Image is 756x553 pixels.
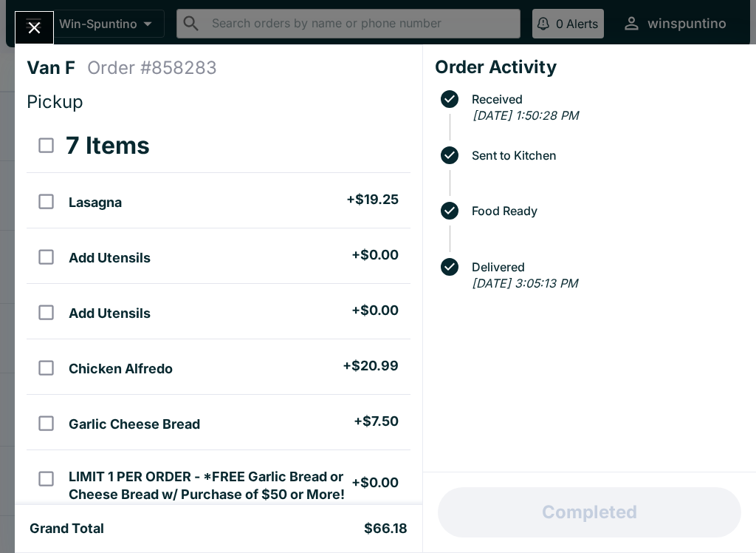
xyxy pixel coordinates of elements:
[464,149,744,162] span: Sent to Kitchen
[27,57,87,79] h4: Van F
[69,305,151,322] h5: Add Utensils
[472,276,577,291] em: [DATE] 3:05:13 PM
[351,474,399,492] h5: + $0.00
[87,57,217,79] h4: Order # 858283
[351,302,399,319] h5: + $0.00
[30,520,104,537] h5: Grand Total
[343,357,399,375] h5: + $20.99
[69,468,351,503] h5: LIMIT 1 PER ORDER - *FREE Garlic Bread or Cheese Bread w/ Purchase of $50 or More!
[69,249,151,267] h5: Add Utensils
[69,194,122,211] h5: Lasagna
[464,204,744,217] span: Food Ready
[27,91,83,112] span: Pickup
[472,108,578,123] em: [DATE] 1:50:28 PM
[346,191,399,208] h5: + $19.25
[69,360,173,378] h5: Chicken Alfredo
[464,92,744,106] span: Received
[69,415,200,433] h5: Garlic Cheese Bread
[66,131,150,160] h3: 7 Items
[351,246,399,264] h5: + $0.00
[354,413,399,430] h5: + $7.50
[464,260,744,274] span: Delivered
[364,520,408,537] h5: $66.18
[16,12,53,44] button: Close
[435,56,744,78] h4: Order Activity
